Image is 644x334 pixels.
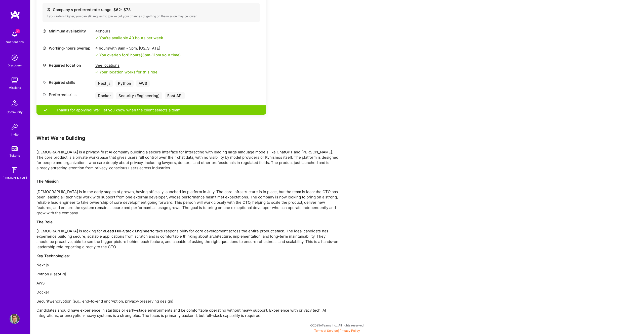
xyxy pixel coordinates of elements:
img: discovery [10,53,20,63]
div: Preferred skills [43,92,93,97]
div: Required location [43,63,93,68]
div: 4 hours with [US_STATE] [95,46,181,51]
div: 40 hours [95,28,163,34]
div: Company’s preferred rate range: $ 62 - $ 78 [47,7,256,12]
img: Invite [10,122,20,132]
i: icon Tag [43,80,46,84]
div: Community [7,109,23,115]
p: Python (FastAPI) [36,271,338,277]
i: icon Check [95,36,98,39]
img: tokens [12,146,18,151]
strong: The Role [36,220,53,224]
a: Terms of Service [314,329,338,332]
img: logo [10,10,20,19]
div: If your rate is higher, you can still request to join — but your chances of getting on the missio... [47,14,256,18]
div: Thanks for applying! We'll let you know when the client selects a team. [36,105,266,115]
div: Next.js [95,80,113,87]
i: icon World [43,46,46,50]
div: Fast API [165,92,185,99]
span: 3pm - 11pm [142,53,161,57]
div: Docker [95,92,113,99]
div: You're available 40 hours per week [95,35,163,40]
p: Next.js [36,262,338,268]
a: Privacy Policy [340,329,360,332]
img: bell [10,29,20,39]
strong: Key Technologies: [36,254,70,258]
div: You overlap for 8 hours ( your time) [99,52,181,58]
img: Community [9,97,21,109]
a: User Avatar [8,314,21,324]
div: Working-hours overlap [43,46,93,51]
div: Notifications [6,39,24,45]
img: teamwork [10,75,20,85]
div: Invite [11,132,19,137]
img: guide book [10,165,20,175]
span: | [314,329,360,332]
div: [DOMAIN_NAME] [3,175,27,181]
div: Your location works for this role [95,69,157,75]
i: icon Clock [43,29,46,33]
img: User Avatar [10,314,20,324]
div: Missions [9,85,21,90]
i: icon Location [43,63,46,67]
div: See locations [95,63,157,68]
strong: The Mission [36,179,59,184]
div: Tokens [10,153,20,158]
span: 9am - 5pm , [117,46,139,51]
div: Minimum availability [43,28,93,34]
i: icon Check [95,54,98,57]
p: [DEMOGRAPHIC_DATA] is looking for a to take responsibility for core development across the entire... [36,228,338,249]
p: Docker [36,289,338,295]
p: [DEMOGRAPHIC_DATA] is in the early stages of growth, having officially launched its platform in J... [36,179,338,216]
p: Security/encryption (e.g., end-to-end encryption, privacy-preserving design) [36,299,338,304]
div: © 2025 ATeams Inc., All rights reserved. [30,319,644,331]
div: Security (Engineering) [116,92,162,99]
div: What We're Building [36,135,338,141]
i: icon Tag [43,93,46,97]
div: Discovery [8,63,22,68]
p: [DEMOGRAPHIC_DATA] is a privacy-first AI company building a secure interface for interacting with... [36,149,338,171]
div: Required skills [43,80,93,85]
div: Python [115,80,134,87]
div: AWS [136,80,150,87]
p: AWS [36,280,338,286]
span: 2 [16,29,20,33]
p: Candidates should have experience in startups or early-stage environments and be comfortable oper... [36,308,338,318]
i: icon Cash [47,8,50,12]
i: icon Check [95,71,98,74]
strong: Lead Full-Stack Engineer [105,229,151,233]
